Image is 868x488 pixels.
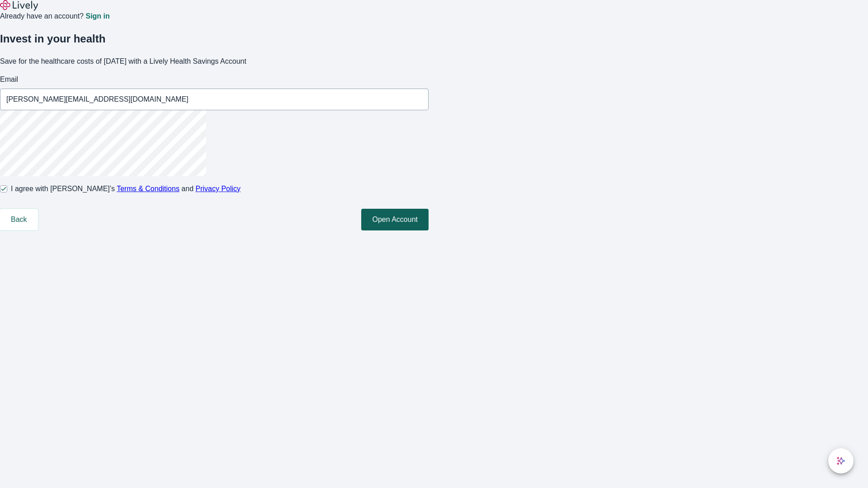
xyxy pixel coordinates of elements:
[828,448,854,474] button: chat
[117,185,179,192] a: Terms & Conditions
[85,13,109,20] a: Sign in
[361,209,429,230] button: Open Account
[836,456,845,465] svg: Lively AI Assistant
[11,183,241,194] span: I agree with [PERSON_NAME]’s and
[196,185,241,192] a: Privacy Policy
